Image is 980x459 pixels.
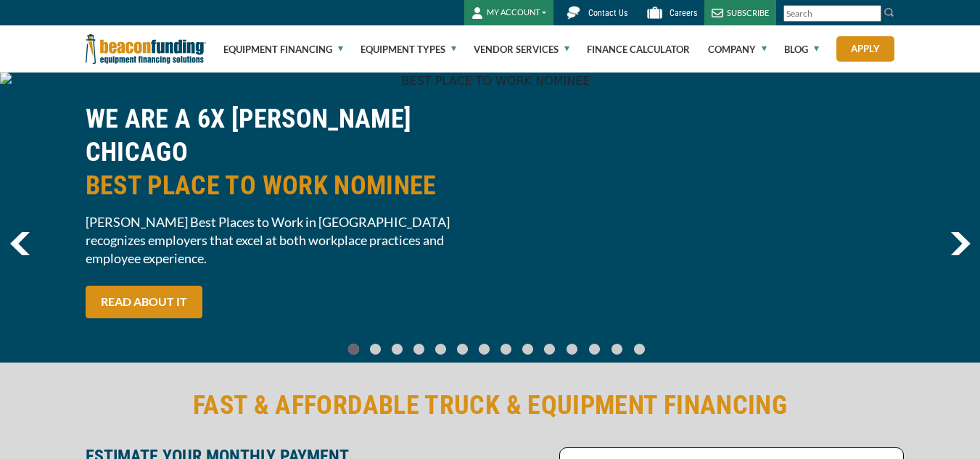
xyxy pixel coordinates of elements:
[86,389,895,422] h2: FAST & AFFORDABLE TRUCK & EQUIPMENT FINANCING
[389,343,406,355] a: Go To Slide 2
[498,343,515,355] a: Go To Slide 7
[783,5,881,22] input: Search
[588,8,627,18] span: Contact Us
[345,343,363,355] a: Go To Slide 0
[361,26,456,73] a: Equipment Types
[541,343,559,355] a: Go To Slide 9
[454,343,472,355] a: Go To Slide 5
[10,232,30,255] img: Left Navigator
[519,343,537,355] a: Go To Slide 8
[670,8,697,18] span: Careers
[836,36,894,62] a: Apply
[784,26,819,73] a: Blog
[10,232,30,255] a: previous
[223,26,343,73] a: Equipment Financing
[476,343,493,355] a: Go To Slide 6
[587,26,690,73] a: Finance Calculator
[630,343,648,355] a: Go To Slide 13
[86,213,482,268] span: [PERSON_NAME] Best Places to Work in [GEOGRAPHIC_DATA] recognizes employers that excel at both wo...
[367,343,384,355] a: Go To Slide 1
[708,26,767,73] a: Company
[432,343,450,355] a: Go To Slide 4
[411,343,428,355] a: Go To Slide 3
[608,343,626,355] a: Go To Slide 12
[474,26,569,73] a: Vendor Services
[585,343,604,355] a: Go To Slide 11
[86,169,482,202] span: BEST PLACE TO WORK NOMINEE
[86,286,202,318] a: READ ABOUT IT
[950,232,971,255] img: Right Navigator
[86,25,206,73] img: Beacon Funding Corporation logo
[950,232,971,255] a: next
[86,102,482,202] h2: WE ARE A 6X [PERSON_NAME] CHICAGO
[884,7,895,18] img: Search
[563,343,581,355] a: Go To Slide 10
[866,8,878,20] a: Clear search text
